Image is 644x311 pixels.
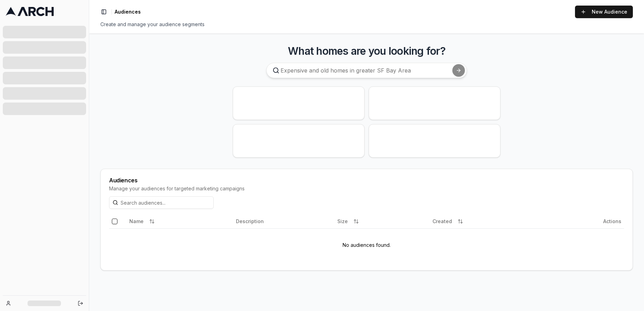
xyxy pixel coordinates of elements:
h3: What homes are you looking for? [100,45,633,57]
th: Description [233,214,335,228]
button: Log out [76,298,85,308]
div: Create and manage your audience segments [100,21,633,28]
td: No audiences found. [109,228,624,262]
div: Name [129,216,230,227]
a: New Audience [575,6,633,18]
div: Audiences [109,177,624,183]
input: Expensive and old homes in greater SF Bay Area [266,63,467,78]
th: Actions [552,214,624,228]
div: Manage your audiences for targeted marketing campaigns [109,185,624,192]
div: Size [337,216,427,227]
span: Audiences [115,8,141,15]
nav: breadcrumb [115,8,141,15]
input: Search audiences... [109,196,214,209]
div: Created [432,216,550,227]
